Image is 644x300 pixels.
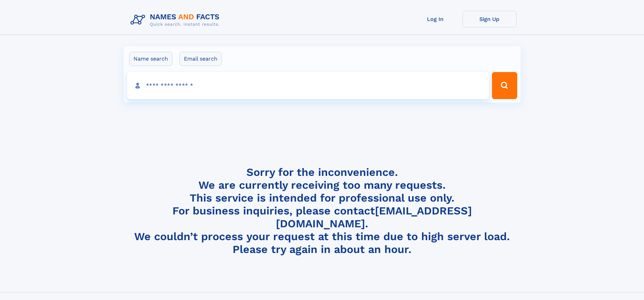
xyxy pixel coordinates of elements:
[462,11,517,27] a: Sign Up
[276,204,472,230] a: [EMAIL_ADDRESS][DOMAIN_NAME]
[408,11,462,27] a: Log In
[128,11,225,29] img: Logo Names and Facts
[129,52,172,66] label: Name search
[492,72,517,99] button: Search Button
[180,52,222,66] label: Email search
[127,72,489,99] input: search input
[128,166,517,256] h4: Sorry for the inconvenience. We are currently receiving too many requests. This service is intend...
